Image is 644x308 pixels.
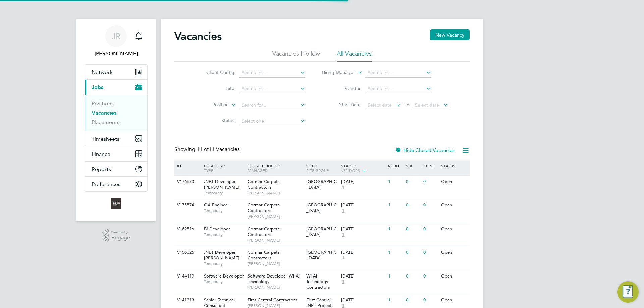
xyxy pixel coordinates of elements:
[306,168,329,173] span: Site Group
[204,190,244,196] span: Temporary
[306,179,337,190] span: [GEOGRAPHIC_DATA]
[204,279,244,284] span: Temporary
[306,202,337,213] span: [GEOGRAPHIC_DATA]
[341,273,385,279] div: [DATE]
[422,294,439,306] div: 0
[439,160,469,171] div: Status
[85,177,147,191] button: Preferences
[248,249,280,261] span: Cormar Carpets Contractors
[196,69,234,75] label: Client Config
[341,168,360,173] span: Vendors
[204,179,239,190] span: .NET Developer [PERSON_NAME]
[386,246,404,259] div: 1
[199,160,246,176] div: Position /
[248,202,280,213] span: Cormar Carpets Contractors
[617,281,639,303] button: Engage Resource Center
[404,246,422,259] div: 0
[386,199,404,211] div: 1
[204,232,244,237] span: Temporary
[430,29,470,40] button: New Vacancy
[246,160,305,176] div: Client Config /
[175,176,199,188] div: V176673
[175,246,199,259] div: V156026
[422,223,439,235] div: 0
[305,160,340,176] div: Site /
[404,223,422,235] div: 0
[92,84,103,90] span: Jobs
[386,160,404,171] div: Reqd
[248,226,280,237] span: Cormar Carpets Contractors
[337,50,372,62] li: All Vacancies
[239,68,305,78] input: Search for...
[204,168,213,173] span: Type
[341,202,385,208] div: [DATE]
[404,270,422,283] div: 0
[248,297,297,303] span: First Central Contractors
[422,160,439,171] div: Conf
[204,202,229,208] span: QA Engineer
[404,160,422,171] div: Sub
[175,294,199,306] div: V141313
[306,226,337,237] span: [GEOGRAPHIC_DATA]
[322,85,361,91] label: Vendor
[175,199,199,211] div: V175574
[85,131,147,146] button: Timesheets
[111,229,130,235] span: Powered by
[386,270,404,283] div: 1
[439,246,469,259] div: Open
[404,294,422,306] div: 0
[386,294,404,306] div: 1
[197,146,209,153] span: 11 of
[85,198,148,209] a: Go to home page
[92,100,114,107] a: Positions
[422,246,439,259] div: 0
[439,199,469,211] div: Open
[92,69,113,75] span: Network
[248,179,280,190] span: Cormar Carpets Contractors
[248,261,303,266] span: [PERSON_NAME]
[85,50,148,58] span: James Rogers
[111,198,121,209] img: foundtalent-logo-retina.png
[204,249,239,261] span: .NET Developer [PERSON_NAME]
[248,214,303,219] span: [PERSON_NAME]
[439,270,469,283] div: Open
[92,151,110,157] span: Finance
[339,160,386,177] div: Start /
[204,261,244,266] span: Temporary
[175,270,199,283] div: V144119
[175,160,199,171] div: ID
[112,32,121,41] span: JR
[365,84,431,94] input: Search for...
[248,190,303,196] span: [PERSON_NAME]
[85,95,147,131] div: Jobs
[341,179,385,185] div: [DATE]
[196,118,234,124] label: Status
[341,185,345,190] span: 1
[422,176,439,188] div: 0
[316,69,355,76] label: Hiring Manager
[190,102,229,108] label: Position
[402,100,411,109] span: To
[322,102,361,108] label: Start Date
[85,162,147,176] button: Reports
[341,208,345,214] span: 1
[404,176,422,188] div: 0
[341,279,345,285] span: 1
[422,270,439,283] div: 0
[92,119,119,125] a: Placements
[415,102,439,108] span: Select date
[174,29,222,43] h2: Vacancies
[439,294,469,306] div: Open
[197,146,240,153] span: 11 Vacancies
[92,110,116,116] a: Vacancies
[85,146,147,161] button: Finance
[306,273,330,290] span: Wi-Ai Technology Contractors
[76,19,156,221] nav: Main navigation
[341,297,385,303] div: [DATE]
[85,65,147,79] button: Network
[341,250,385,255] div: [DATE]
[92,166,111,172] span: Reports
[204,208,244,213] span: Temporary
[386,223,404,235] div: 1
[395,147,455,153] label: Hide Closed Vacancies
